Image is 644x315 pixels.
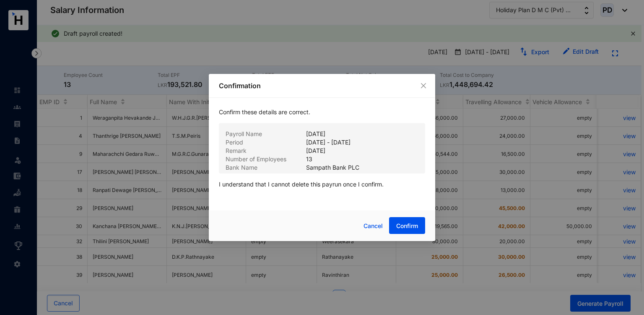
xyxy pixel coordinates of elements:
[226,163,306,172] p: Bank Name
[389,217,425,234] button: Confirm
[306,130,325,138] p: [DATE]
[219,108,425,123] p: Confirm these details are correct.
[226,130,306,138] p: Payroll Name
[306,147,325,155] p: [DATE]
[226,155,306,163] p: Number of Employees
[396,222,418,230] span: Confirm
[357,218,389,234] button: Cancel
[226,147,306,155] p: Remark
[306,155,312,163] p: 13
[420,82,427,89] span: close
[306,138,351,147] p: [DATE] - [DATE]
[419,81,428,90] button: Close
[219,173,425,195] p: I understand that I cannot delete this payrun once I confirm.
[226,138,306,147] p: Period
[306,163,359,172] p: Sampath Bank PLC
[219,81,425,91] p: Confirmation
[364,221,383,231] span: Cancel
